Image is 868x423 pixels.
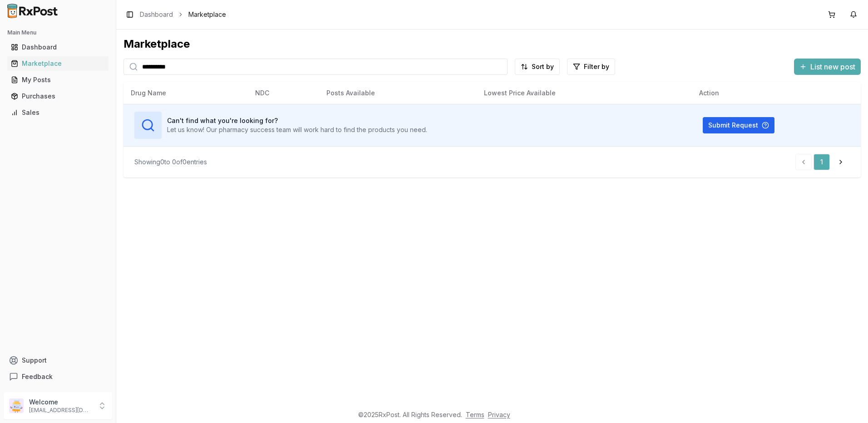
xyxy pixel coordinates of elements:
[319,82,477,104] th: Posts Available
[188,10,226,19] span: Marketplace
[29,398,92,407] p: Welcome
[7,72,108,88] a: My Posts
[584,62,609,71] span: Filter by
[29,407,92,414] p: [EMAIL_ADDRESS][DOMAIN_NAME]
[703,117,774,133] button: Submit Request
[794,59,861,75] button: List new post
[794,63,861,72] a: List new post
[9,398,24,413] img: User avatar
[488,411,510,418] a: Privacy
[123,37,861,51] div: Marketplace
[134,157,207,167] div: Showing 0 to 0 of 0 entries
[4,105,112,120] button: Sales
[167,125,427,134] p: Let us know! Our pharmacy success team will work hard to find the products you need.
[567,59,615,75] button: Filter by
[4,352,112,369] button: Support
[814,154,830,170] a: 1
[532,62,554,71] span: Sort by
[795,154,850,170] nav: pagination
[4,4,62,18] img: RxPost Logo
[11,92,105,101] div: Purchases
[11,75,105,84] div: My Posts
[7,55,108,72] a: Marketplace
[248,82,319,104] th: NDC
[466,411,484,418] a: Terms
[123,82,248,104] th: Drug Name
[7,104,108,121] a: Sales
[11,108,105,117] div: Sales
[477,82,692,104] th: Lowest Price Available
[7,39,108,55] a: Dashboard
[4,369,112,385] button: Feedback
[4,56,112,71] button: Marketplace
[4,89,112,103] button: Purchases
[22,372,53,381] span: Feedback
[167,116,427,125] h3: Can't find what you're looking for?
[692,82,861,104] th: Action
[7,88,108,104] a: Purchases
[11,43,105,52] div: Dashboard
[4,40,112,54] button: Dashboard
[140,10,226,19] nav: breadcrumb
[810,61,855,72] span: List new post
[11,59,105,68] div: Marketplace
[7,29,108,36] h2: Main Menu
[515,59,560,75] button: Sort by
[140,10,173,19] a: Dashboard
[4,73,112,87] button: My Posts
[832,154,850,170] a: Go to next page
